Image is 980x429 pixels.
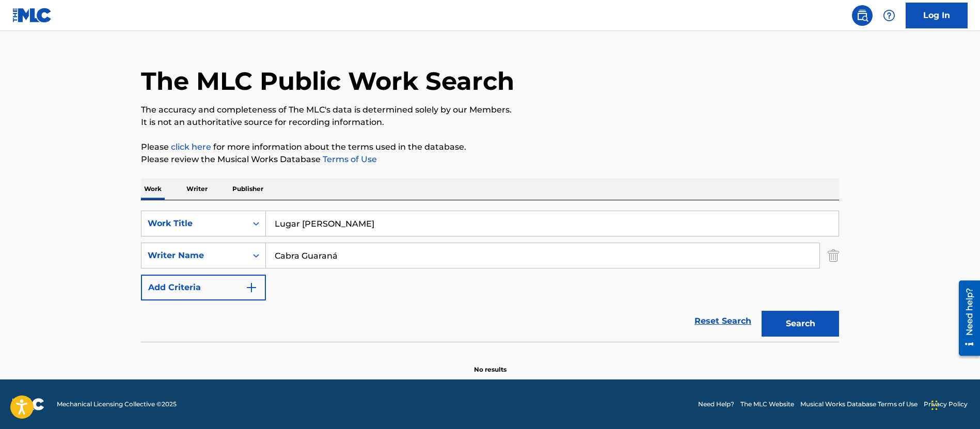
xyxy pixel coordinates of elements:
[141,141,839,153] p: Please for more information about the terms used in the database.
[141,275,266,300] button: Add Criteria
[229,178,266,200] p: Publisher
[852,5,873,26] a: Public Search
[740,400,794,409] a: The MLC Website
[12,398,44,410] img: logo
[141,153,839,166] p: Please review the Musical Works Database
[57,400,177,409] span: Mechanical Licensing Collective © 2025
[141,116,839,129] p: It is not an authoritative source for recording information.
[12,8,52,23] img: MLC Logo
[141,178,165,200] p: Work
[141,104,839,116] p: The accuracy and completeness of The MLC's data is determined solely by our Members.
[141,66,514,97] h1: The MLC Public Work Search
[931,390,938,421] div: Drag
[245,281,258,294] img: 9d2ae6d4665cec9f34b9.svg
[879,5,899,26] div: Help
[474,353,507,374] p: No results
[928,379,980,429] iframe: Chat Widget
[856,9,868,22] img: search
[183,178,211,200] p: Writer
[762,311,839,337] button: Search
[689,310,756,332] a: Reset Search
[951,276,980,359] iframe: Resource Center
[906,3,968,28] a: Log In
[141,211,839,342] form: Search Form
[800,400,918,409] a: Musical Works Database Terms of Use
[828,243,839,268] img: Delete Criterion
[698,400,734,409] a: Need Help?
[148,217,241,230] div: Work Title
[924,400,968,409] a: Privacy Policy
[883,9,895,22] img: help
[321,154,377,164] a: Terms of Use
[171,142,211,152] a: click here
[148,249,241,262] div: Writer Name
